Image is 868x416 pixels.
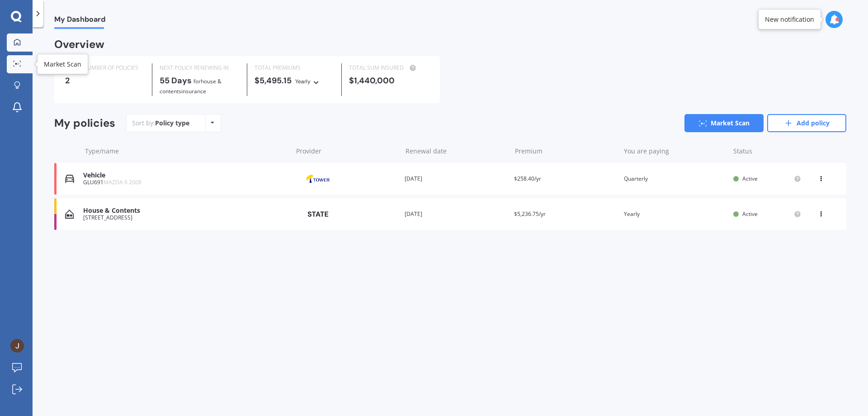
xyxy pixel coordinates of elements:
[295,170,340,187] img: Tower
[44,60,81,69] div: Market Scan
[624,210,726,219] div: Yearly
[85,147,289,156] div: Type/name
[514,210,546,218] span: $5,236.75/yr
[296,147,398,156] div: Provider
[405,174,507,183] div: [DATE]
[160,75,192,86] b: 55 Days
[255,63,334,72] div: TOTAL PREMIUMS
[54,15,105,27] span: My Dashboard
[405,210,507,219] div: [DATE]
[733,147,801,156] div: Status
[742,210,758,218] span: Active
[624,147,726,156] div: You are paying
[765,15,814,24] div: New notification
[83,215,288,221] div: [STREET_ADDRESS]
[295,77,311,86] div: Yearly
[624,174,726,183] div: Quarterly
[65,174,74,183] img: Vehicle
[349,76,429,85] div: $1,440,000
[54,40,104,49] div: Overview
[742,175,758,182] span: Active
[65,63,145,72] div: TOTAL NUMBER OF POLICIES
[349,63,429,72] div: TOTAL SUM INSURED
[514,175,541,182] span: $258.40/yr
[132,119,189,128] div: Sort by:
[65,210,74,219] img: House & Contents
[65,76,145,85] div: 2
[83,207,288,215] div: House & Contents
[54,117,115,130] div: My policies
[160,63,239,72] div: NEXT POLICY RENEWING IN
[10,339,24,353] img: ACg8ocJOoytxAKfe_RQBSAqmg4q_jl9GSH7LCm9Naf81MCmYHmAN-w=s96-c
[767,114,846,132] a: Add policy
[155,119,189,128] div: Policy type
[83,172,288,179] div: Vehicle
[104,178,142,186] span: MAZDA 6 2008
[255,76,334,86] div: $5,495.15
[406,147,508,156] div: Renewal date
[295,206,340,222] img: State
[515,147,617,156] div: Premium
[83,179,288,186] div: GLU691
[684,114,764,132] a: Market Scan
